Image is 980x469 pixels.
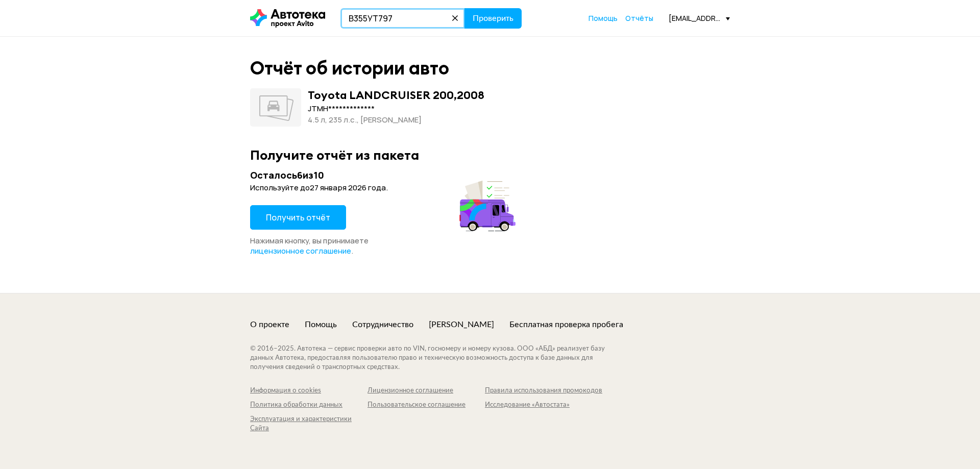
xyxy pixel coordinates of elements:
[250,235,369,256] span: Нажимая кнопку, вы принимаете .
[250,344,625,372] div: © 2016– 2025 . Автотека — сервис проверки авто по VIN, госномеру и номеру кузова. ООО «АБД» реали...
[308,114,484,126] div: 4.5 л, 235 л.c., [PERSON_NAME]
[266,212,330,223] span: Получить отчёт
[305,319,337,330] a: Помощь
[352,319,413,330] a: Сотрудничество
[250,386,367,396] a: Информация о cookies
[589,13,618,23] a: Помощь
[250,147,730,163] div: Получите отчёт из пакета
[250,205,346,230] button: Получить отчёт
[250,415,367,433] a: Эксплуатация и характеристики Сайта
[250,246,351,256] a: лицензионное соглашение
[429,319,494,330] a: [PERSON_NAME]
[250,401,367,410] a: Политика обработки данных
[250,245,351,256] span: лицензионное соглашение
[625,13,653,23] span: Отчёты
[308,88,484,102] div: Toyota LANDCRUISER 200 , 2008
[509,319,623,330] a: Бесплатная проверка пробега
[250,57,449,79] div: Отчёт об истории авто
[669,13,730,23] div: [EMAIL_ADDRESS][DOMAIN_NAME]
[340,8,465,29] input: VIN, госномер, номер кузова
[367,386,485,396] a: Лицензионное соглашение
[464,8,522,29] button: Проверить
[473,14,513,22] span: Проверить
[250,183,519,193] div: Используйте до 27 января 2026 года .
[485,401,602,410] a: Исследование «Автостата»
[485,386,602,396] a: Правила использования промокодов
[625,13,653,23] a: Отчёты
[250,169,519,182] div: Осталось 6 из 10
[589,13,618,23] span: Помощь
[250,319,289,330] a: О проекте
[367,401,485,410] a: Пользовательское соглашение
